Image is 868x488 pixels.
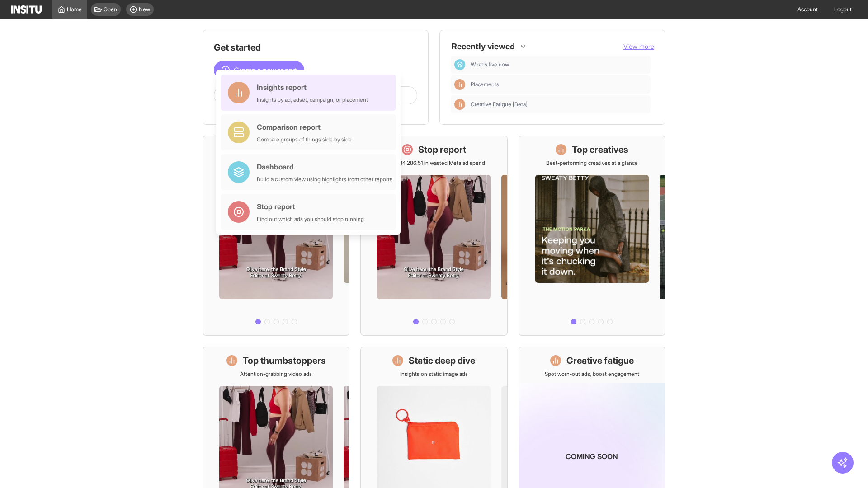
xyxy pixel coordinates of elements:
[471,101,528,108] span: Creative Fatigue [Beta]
[214,61,304,79] button: Create a new report
[471,101,647,108] span: Creative Fatigue [Beta]
[257,216,364,223] div: Find out which ads you should stop running
[67,6,82,13] span: Home
[471,61,647,68] span: What's live now
[240,371,312,378] p: Attention-grabbing video ads
[214,41,417,54] h1: Get started
[243,354,326,367] h1: Top thumbstoppers
[418,143,466,156] h1: Stop report
[257,176,392,183] div: Build a custom view using highlights from other reports
[546,160,638,167] p: Best-performing creatives at a glance
[471,61,509,68] span: What's live now
[383,160,485,167] p: Save £34,286.51 in wasted Meta ad spend
[400,371,468,378] p: Insights on static image ads
[454,79,465,90] div: Insights
[623,42,654,51] button: View more
[234,65,297,75] span: Create a new report
[257,201,364,212] div: Stop report
[257,96,368,103] div: Insights by ad, adset, campaign, or placement
[203,136,349,336] a: What's live nowSee all active ads instantly
[471,81,499,88] span: Placements
[257,161,392,172] div: Dashboard
[519,136,665,336] a: Top creativesBest-performing creatives at a glance
[257,122,352,132] div: Comparison report
[360,136,507,336] a: Stop reportSave £34,286.51 in wasted Meta ad spend
[471,81,647,88] span: Placements
[257,136,352,143] div: Compare groups of things side by side
[409,354,475,367] h1: Static deep dive
[572,143,628,156] h1: Top creatives
[454,99,465,110] div: Insights
[623,42,654,50] span: View more
[104,6,117,13] span: Open
[139,6,150,13] span: New
[454,59,465,70] div: Dashboard
[257,82,368,93] div: Insights report
[11,5,42,14] img: Logo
